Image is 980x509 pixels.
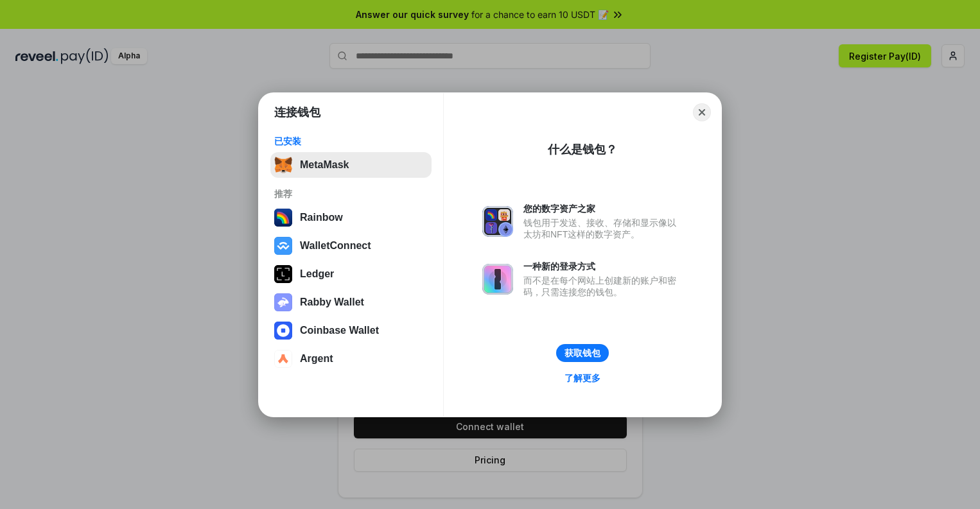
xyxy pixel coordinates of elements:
div: 一种新的登录方式 [523,261,683,272]
button: MetaMask [270,152,432,178]
div: 什么是钱包？ [548,142,617,157]
div: 推荐 [274,188,428,200]
img: svg+xml,%3Csvg%20xmlns%3D%22http%3A%2F%2Fwww.w3.org%2F2000%2Fsvg%22%20fill%3D%22none%22%20viewBox... [482,264,513,295]
img: svg+xml,%3Csvg%20fill%3D%22none%22%20height%3D%2233%22%20viewBox%3D%220%200%2035%2033%22%20width%... [274,156,292,174]
button: 获取钱包 [556,344,609,362]
div: Coinbase Wallet [300,325,379,336]
button: Ledger [270,261,432,287]
div: MetaMask [300,159,349,171]
img: svg+xml,%3Csvg%20width%3D%2228%22%20height%3D%2228%22%20viewBox%3D%220%200%2028%2028%22%20fill%3D... [274,350,292,368]
img: svg+xml,%3Csvg%20xmlns%3D%22http%3A%2F%2Fwww.w3.org%2F2000%2Fsvg%22%20width%3D%2228%22%20height%3... [274,265,292,283]
button: Coinbase Wallet [270,318,432,343]
a: 了解更多 [557,370,608,386]
div: 钱包用于发送、接收、存储和显示像以太坊和NFT这样的数字资产。 [523,217,683,240]
div: WalletConnect [300,240,371,252]
button: Close [693,103,711,121]
div: 已安装 [274,135,428,147]
h1: 连接钱包 [274,105,320,120]
div: 了解更多 [564,372,600,384]
img: svg+xml,%3Csvg%20xmlns%3D%22http%3A%2F%2Fwww.w3.org%2F2000%2Fsvg%22%20fill%3D%22none%22%20viewBox... [274,293,292,311]
img: svg+xml,%3Csvg%20width%3D%2228%22%20height%3D%2228%22%20viewBox%3D%220%200%2028%2028%22%20fill%3D... [274,322,292,340]
button: Rabby Wallet [270,289,432,315]
div: Rabby Wallet [300,297,364,308]
div: Rainbow [300,212,343,223]
div: Argent [300,353,333,365]
img: svg+xml,%3Csvg%20width%3D%22120%22%20height%3D%22120%22%20viewBox%3D%220%200%20120%20120%22%20fil... [274,209,292,227]
button: Argent [270,346,432,372]
button: WalletConnect [270,233,432,259]
img: svg+xml,%3Csvg%20width%3D%2228%22%20height%3D%2228%22%20viewBox%3D%220%200%2028%2028%22%20fill%3D... [274,237,292,255]
img: svg+xml,%3Csvg%20xmlns%3D%22http%3A%2F%2Fwww.w3.org%2F2000%2Fsvg%22%20fill%3D%22none%22%20viewBox... [482,206,513,237]
div: 您的数字资产之家 [523,203,683,214]
button: Rainbow [270,205,432,230]
div: 而不是在每个网站上创建新的账户和密码，只需连接您的钱包。 [523,275,683,298]
div: 获取钱包 [564,347,600,359]
div: Ledger [300,268,334,280]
